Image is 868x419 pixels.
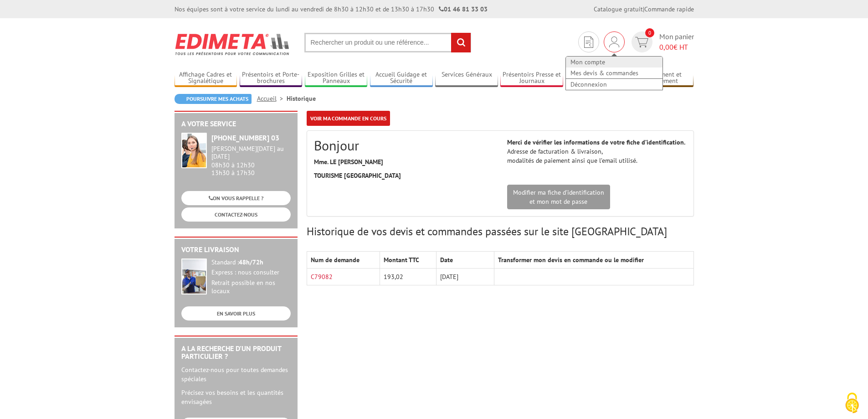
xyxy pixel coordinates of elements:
[314,158,383,166] strong: Mme. LE [PERSON_NAME]
[380,252,436,269] th: Montant TTC
[175,27,291,61] img: Edimeta
[181,388,291,406] p: Précisez vos besoins et les quantités envisagées
[644,5,694,13] a: Commande rapide
[181,207,291,222] a: CONTACTEZ-NOUS
[175,5,488,14] div: Nos équipes sont à votre service du lundi au vendredi de 8h30 à 12h30 et de 13h30 à 17h30
[370,71,433,86] a: Accueil Guidage et Sécurité
[211,133,279,142] strong: [PHONE_NUMBER] 03
[659,31,694,52] span: Mon panier
[181,246,291,254] h2: Votre livraison
[566,57,663,67] a: Mon compte
[659,42,694,52] span: € HT
[211,145,291,160] div: [PERSON_NAME][DATE] au [DATE]
[507,138,685,146] strong: Merci de vérifier les informations de votre fiche d’identification.
[566,79,663,90] a: Déconnexion
[181,133,207,168] img: widget-service.jpg
[287,94,316,103] li: Historique
[175,71,237,86] a: Affichage Cadres et Signalétique
[181,306,291,321] a: EN SAVOIR PLUS
[211,279,291,295] div: Retrait possible en nos locaux
[257,94,287,103] a: Accueil
[304,33,471,52] input: Rechercher un produit ou une référence...
[435,71,498,86] a: Services Généraux
[211,259,291,267] div: Standard :
[307,226,694,238] h3: Historique de vos devis et commandes passées sur le site [GEOGRAPHIC_DATA]
[314,138,493,153] h2: Bonjour
[380,269,436,285] td: 193,02
[307,111,390,126] a: Voir ma commande en cours
[500,71,563,86] a: Présentoirs Presse et Journaux
[841,392,863,414] img: Cookies (fenêtre modale)
[181,191,291,205] a: ON VOUS RAPPELLE ?
[604,31,625,52] div: Mon compte Mes devis & commandes Déconnexion
[584,36,593,48] img: devis rapide
[314,171,401,180] strong: TOURISME [GEOGRAPHIC_DATA]
[305,71,368,86] a: Exposition Grilles et Panneaux
[635,37,648,47] img: devis rapide
[311,273,333,281] a: C79082
[594,5,694,14] div: |
[566,67,663,78] a: Mes devis & commandes
[436,252,494,269] th: Date
[181,259,207,295] img: widget-livraison.jpg
[436,269,494,285] td: [DATE]
[594,5,643,13] a: Catalogue gratuit
[507,185,610,209] a: Modifier ma fiche d'identificationet mon mot de passe
[507,138,687,165] p: Adresse de facturation & livraison, modalités de paiement ainsi que l’email utilisé.
[181,120,291,128] h2: A votre service
[240,71,303,86] a: Présentoirs et Porte-brochures
[181,365,291,383] p: Contactez-nous pour toutes demandes spéciales
[181,345,291,361] h2: A la recherche d'un produit particulier ?
[451,33,471,52] input: rechercher
[239,258,263,266] strong: 48h/72h
[175,94,252,104] a: Poursuivre mes achats
[211,269,291,277] div: Express : nous consulter
[609,36,619,47] img: devis rapide
[836,388,868,419] button: Cookies (fenêtre modale)
[494,252,693,269] th: Transformer mon devis en commande ou le modifier
[645,28,654,37] span: 0
[439,5,488,13] strong: 01 46 81 33 03
[307,252,380,269] th: Num de demande
[211,145,291,176] div: 08h30 à 12h30 13h30 à 17h30
[659,42,673,52] span: 0,00
[629,31,694,52] a: devis rapide 0 Mon panier 0,00€ HT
